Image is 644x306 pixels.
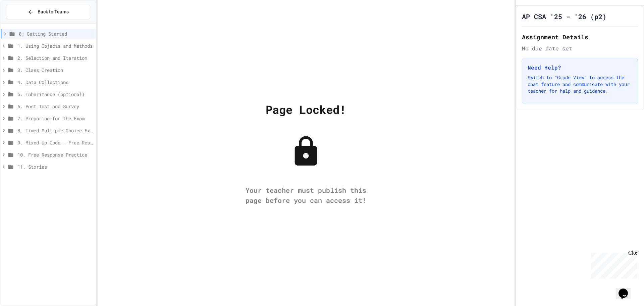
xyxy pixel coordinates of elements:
[522,12,606,21] h1: AP CSA '25 - '26 (p2)
[17,54,93,61] span: 2. Selection and Iteration
[17,163,93,170] span: 11. Stories
[588,250,637,278] iframe: chat widget
[17,67,93,74] span: 3. Class Creation
[6,5,90,19] button: Back to Teams
[528,63,632,72] h3: Need Help?
[522,44,638,52] div: No due date set
[17,151,93,158] span: 10. Free Response Practice
[17,103,93,110] span: 6. Post Test and Survey
[19,30,93,37] span: 0: Getting Started
[17,115,93,122] span: 7. Preparing for the Exam
[528,74,632,94] p: Switch to "Grade View" to access the chat feature and communicate with your teacher for help and ...
[38,8,69,15] span: Back to Teams
[17,42,93,49] span: 1. Using Objects and Methods
[17,127,93,134] span: 8. Timed Multiple-Choice Exams
[3,3,46,43] div: Chat with us now!Close
[522,32,638,42] h2: Assignment Details
[17,139,93,146] span: 9. Mixed Up Code - Free Response Practice
[239,185,373,205] div: Your teacher must publish this page before you can access it!
[17,79,93,86] span: 4. Data Collections
[616,279,637,299] iframe: chat widget
[17,91,93,98] span: 5. Inheritance (optional)
[266,101,346,118] div: Page Locked!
